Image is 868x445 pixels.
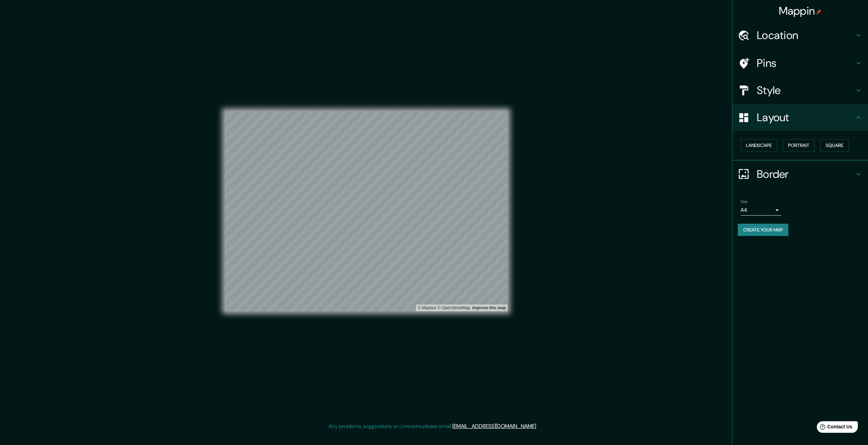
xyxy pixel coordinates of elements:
h4: Layout [757,111,854,124]
div: . [538,422,539,430]
a: [EMAIL_ADDRESS][DOMAIN_NAME] [452,423,536,430]
h4: Mappin [779,4,822,18]
h4: Border [757,167,854,181]
button: Square [820,139,849,152]
div: Style [732,77,868,104]
canvas: Map [225,111,508,311]
iframe: Help widget launcher [808,419,861,438]
div: Border [732,161,868,188]
p: Any problems, suggestions, or concerns please email . [329,422,537,430]
div: Layout [732,104,868,131]
div: Pins [732,50,868,77]
h4: Style [757,84,854,97]
h4: Pins [757,56,854,70]
button: Portrait [783,139,815,152]
div: Location [732,22,868,49]
div: A4 [741,205,781,216]
a: Map feedback [472,305,506,310]
button: Landscape [741,139,777,152]
label: Size [741,199,748,204]
a: Mapbox [418,305,436,310]
img: pin-icon.png [816,9,822,15]
h4: Location [757,29,854,42]
a: OpenStreetMap [437,305,470,310]
div: . [537,422,538,430]
button: Create your map [738,224,788,236]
